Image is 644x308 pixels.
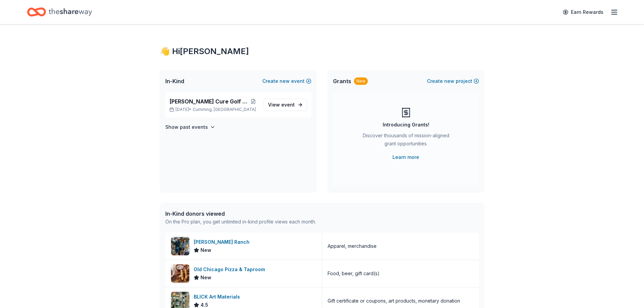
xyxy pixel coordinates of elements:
[354,77,368,85] div: New
[194,265,268,274] div: Old Chicago Pizza & Taproom
[27,4,92,20] a: Home
[444,77,454,85] span: new
[268,101,295,109] span: View
[194,238,252,246] div: [PERSON_NAME] Ranch
[169,107,258,112] p: [DATE] •
[280,77,290,85] span: new
[200,274,211,282] span: New
[194,293,243,301] div: BLICK Art Materials
[171,237,189,255] img: Image for Kimes Ranch
[559,6,607,18] a: Earn Rewards
[262,77,311,85] button: Createnewevent
[264,99,307,111] a: View event
[165,77,184,85] span: In-Kind
[160,46,484,57] div: 👋 Hi [PERSON_NAME]
[328,242,377,250] div: Apparel, merchandise
[165,123,208,131] h4: Show past events
[171,264,189,283] img: Image for Old Chicago Pizza & Taproom
[328,269,380,278] div: Food, beer, gift card(s)
[333,77,351,85] span: Grants
[328,297,460,305] div: Gift certificate or coupons, art products, monetary donation
[165,218,316,226] div: On the Pro plan, you get unlimited in-kind profile views each month.
[281,102,295,108] span: event
[200,246,211,254] span: New
[193,107,256,112] span: Cumming, [GEOGRAPHIC_DATA]
[383,121,429,129] div: Introducing Grants!
[169,97,248,105] span: [PERSON_NAME] Cure Golf Tournament
[360,132,452,150] div: Discover thousands of mission-aligned grant opportunities.
[165,210,316,218] div: In-Kind donors viewed
[165,123,215,131] button: Show past events
[392,153,419,161] a: Learn more
[427,77,479,85] button: Createnewproject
